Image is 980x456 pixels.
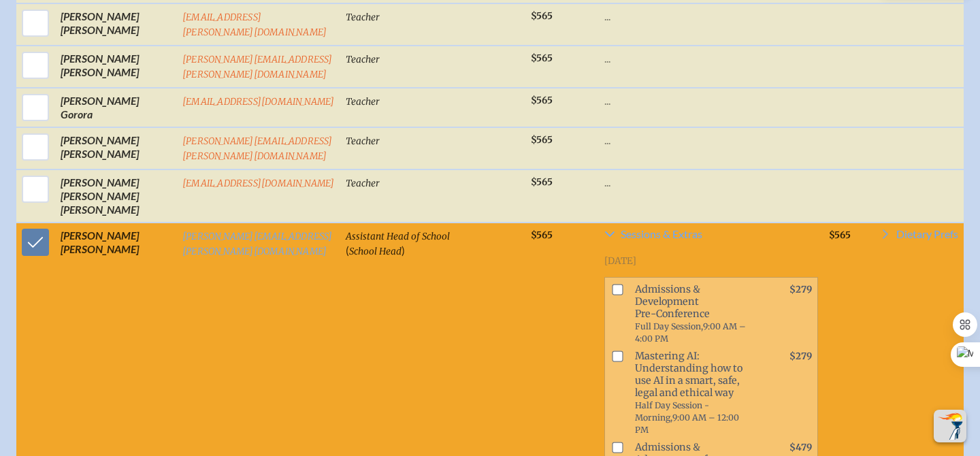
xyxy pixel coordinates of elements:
[531,176,553,188] span: $565
[621,229,702,240] span: Sessions & Extras
[604,133,818,147] p: ...
[55,88,177,127] td: [PERSON_NAME] Gorora
[346,135,380,147] span: Teacher
[182,12,327,38] a: [EMAIL_ADDRESS][PERSON_NAME][DOMAIN_NAME]
[604,10,818,23] p: ...
[635,412,739,435] span: 9:00 AM – 12:00 PM
[789,351,812,362] span: $279
[829,229,851,241] span: $565
[531,10,553,22] span: $565
[789,442,812,453] span: $479
[531,52,553,64] span: $565
[182,231,333,257] a: [PERSON_NAME][EMAIL_ADDRESS][PERSON_NAME][DOMAIN_NAME]
[346,96,380,108] span: Teacher
[531,229,553,241] span: $565
[604,229,818,245] a: Sessions & Extras
[531,95,553,106] span: $565
[630,280,757,347] span: Admissions & Development Pre-Conference
[896,229,958,240] span: Dietary Prefs
[789,284,812,295] span: $279
[604,176,818,189] p: ...
[604,52,818,65] p: ...
[346,231,450,242] span: Assistant Head of School
[934,410,966,442] button: Scroll Top
[349,246,402,257] span: School Head
[531,134,553,146] span: $565
[630,347,757,438] span: Mastering AI: Understanding how to use AI in a smart, safe, legal and ethical way
[346,178,380,189] span: Teacher
[55,46,177,88] td: [PERSON_NAME] [PERSON_NAME]
[402,244,405,257] span: )
[880,229,958,245] a: Dietary Prefs
[346,54,380,65] span: Teacher
[635,321,703,331] span: Full Day Session,
[182,135,333,162] a: [PERSON_NAME][EMAIL_ADDRESS][PERSON_NAME][DOMAIN_NAME]
[182,96,335,108] a: [EMAIL_ADDRESS][DOMAIN_NAME]
[604,94,818,108] p: ...
[55,3,177,46] td: [PERSON_NAME] [PERSON_NAME]
[55,127,177,169] td: [PERSON_NAME] [PERSON_NAME]
[936,412,964,440] img: To the top
[604,255,636,267] span: [DATE]
[346,244,349,257] span: (
[55,169,177,223] td: [PERSON_NAME] [PERSON_NAME] [PERSON_NAME]
[346,12,380,23] span: Teacher
[635,400,709,423] span: Half Day Session - Morning,
[182,54,333,80] a: [PERSON_NAME][EMAIL_ADDRESS][PERSON_NAME][DOMAIN_NAME]
[182,178,335,189] a: [EMAIL_ADDRESS][DOMAIN_NAME]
